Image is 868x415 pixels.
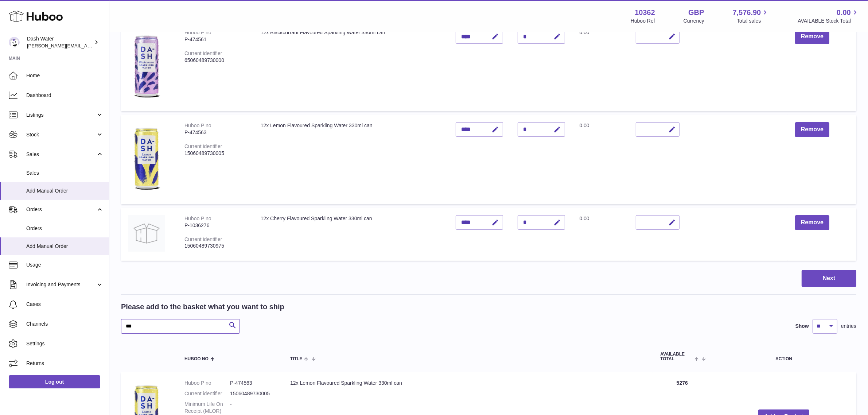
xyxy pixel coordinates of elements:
span: Dashboard [26,92,104,99]
div: Current identifier [184,143,222,149]
div: P-474563 [184,129,246,136]
div: Current identifier [184,236,222,242]
div: P-474561 [184,36,246,43]
div: 15060489730975 [184,243,246,249]
span: Sales [26,170,104,177]
button: Remove [795,215,829,230]
button: Remove [795,122,829,137]
span: Stock [26,131,96,138]
span: Huboo no [184,357,209,361]
span: Title [290,357,302,361]
strong: GBP [688,8,704,18]
img: 12x Blackcurrant Flavoured Sparkling Water 330ml can [128,29,165,102]
dt: Huboo P no [184,380,230,387]
img: james@dash-water.com [9,37,20,48]
div: 65060489730000 [184,57,246,64]
span: 0.00 [580,30,589,35]
td: 12x Blackcurrant Flavoured Sparkling Water 330ml can [253,22,448,111]
span: Add Manual Order [26,187,104,194]
span: Orders [26,206,96,213]
div: Huboo Ref [631,18,655,24]
div: Dash Water [27,35,93,49]
button: Next [802,270,856,287]
dd: 15060489730005 [230,390,276,397]
span: Usage [26,261,104,268]
span: entries [841,323,856,330]
div: Currency [684,18,704,24]
span: Cases [26,301,104,308]
span: 0.00 [580,123,589,128]
dd: - [230,401,276,415]
div: 15060489730005 [184,150,246,157]
th: Action [711,345,856,369]
a: 0.00 AVAILABLE Stock Total [798,8,859,24]
strong: 10362 [635,8,655,18]
div: Huboo P no [184,216,211,221]
button: Remove [795,29,829,44]
label: Show [795,323,809,330]
div: Huboo P no [184,30,211,35]
a: 7,576.90 Total sales [733,8,770,24]
span: 7,576.90 [733,8,761,18]
img: 12x Cherry Flavoured Sparkling Water 330ml can [128,215,165,252]
dt: Current identifier [184,390,230,397]
span: Listings [26,112,96,119]
td: 12x Cherry Flavoured Sparkling Water 330ml can [253,208,448,261]
div: Huboo P no [184,123,211,128]
dt: Minimum Life On Receipt (MLOR) [184,401,230,415]
span: Home [26,72,104,79]
span: Orders [26,225,104,232]
span: 0.00 [580,216,589,221]
h2: Please add to the basket what you want to ship [121,302,284,312]
span: Channels [26,321,104,327]
span: Sales [26,151,96,158]
div: Current identifier [184,50,222,56]
span: Add Manual Order [26,243,104,250]
span: Total sales [737,18,769,24]
div: P-1036276 [184,222,246,229]
td: 12x Lemon Flavoured Sparkling Water 330ml can [253,115,448,204]
span: AVAILABLE Stock Total [798,18,859,24]
img: 12x Lemon Flavoured Sparkling Water 330ml can [128,122,165,195]
span: [PERSON_NAME][EMAIL_ADDRESS][DOMAIN_NAME] [27,43,146,49]
span: 0.00 [837,8,851,18]
span: Invoicing and Payments [26,281,96,288]
dd: P-474563 [230,380,276,387]
span: Settings [26,340,104,347]
a: Log out [9,375,100,388]
span: AVAILABLE Total [660,352,693,361]
span: Returns [26,360,104,367]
